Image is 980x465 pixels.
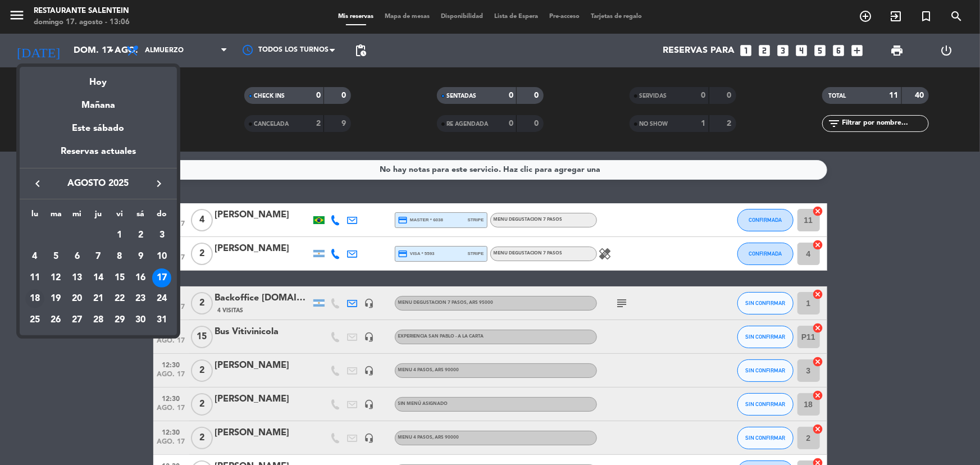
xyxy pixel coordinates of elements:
[131,289,150,308] div: 23
[24,267,45,289] td: 11 de agosto de 2025
[20,144,177,167] div: Reservas actuales
[45,246,67,267] td: 5 de agosto de 2025
[151,225,172,246] td: 3 de agosto de 2025
[67,289,86,308] div: 20
[149,176,169,191] button: keyboard_arrow_right
[131,268,150,288] div: 16
[151,289,172,310] td: 24 de agosto de 2025
[67,311,86,330] div: 27
[109,267,130,289] td: 15 de agosto de 2025
[89,268,108,288] div: 14
[110,268,129,288] div: 15
[130,309,152,331] td: 30 de agosto de 2025
[67,268,86,288] div: 13
[25,289,44,308] div: 18
[130,267,152,289] td: 16 de agosto de 2025
[45,267,67,289] td: 12 de agosto de 2025
[66,289,88,310] td: 20 de agosto de 2025
[20,67,177,90] div: Hoy
[89,289,108,308] div: 21
[25,311,44,330] div: 25
[152,226,171,245] div: 3
[110,247,129,266] div: 8
[88,309,109,331] td: 28 de agosto de 2025
[151,246,172,267] td: 10 de agosto de 2025
[151,309,172,331] td: 31 de agosto de 2025
[47,247,66,266] div: 5
[109,289,130,310] td: 22 de agosto de 2025
[24,225,109,246] td: AGO.
[47,268,66,288] div: 12
[20,90,177,113] div: Mañana
[109,225,130,246] td: 1 de agosto de 2025
[24,246,45,267] td: 4 de agosto de 2025
[131,247,150,266] div: 9
[130,246,152,267] td: 9 de agosto de 2025
[24,309,45,331] td: 25 de agosto de 2025
[130,208,152,225] th: sábado
[45,208,67,225] th: martes
[45,289,67,310] td: 19 de agosto de 2025
[24,208,45,225] th: lunes
[89,247,108,266] div: 7
[88,246,109,267] td: 7 de agosto de 2025
[24,289,45,310] td: 18 de agosto de 2025
[151,208,172,225] th: domingo
[152,247,171,266] div: 10
[48,176,149,191] span: agosto 2025
[45,309,67,331] td: 26 de agosto de 2025
[66,246,88,267] td: 6 de agosto de 2025
[110,289,129,308] div: 22
[66,309,88,331] td: 27 de agosto de 2025
[20,113,177,144] div: Este sábado
[88,267,109,289] td: 14 de agosto de 2025
[88,208,109,225] th: jueves
[131,226,150,245] div: 2
[130,225,152,246] td: 2 de agosto de 2025
[109,208,130,225] th: viernes
[66,267,88,289] td: 13 de agosto de 2025
[152,177,166,190] i: keyboard_arrow_right
[131,311,150,330] div: 30
[25,247,44,266] div: 4
[152,311,171,330] div: 31
[109,309,130,331] td: 29 de agosto de 2025
[88,289,109,310] td: 21 de agosto de 2025
[151,267,172,289] td: 17 de agosto de 2025
[152,268,171,288] div: 17
[130,289,152,310] td: 23 de agosto de 2025
[109,246,130,267] td: 8 de agosto de 2025
[31,177,44,190] i: keyboard_arrow_left
[25,268,44,288] div: 11
[28,176,48,191] button: keyboard_arrow_left
[66,208,88,225] th: miércoles
[89,311,108,330] div: 28
[47,289,66,308] div: 19
[67,247,86,266] div: 6
[47,311,66,330] div: 26
[110,226,129,245] div: 1
[110,311,129,330] div: 29
[152,289,171,308] div: 24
